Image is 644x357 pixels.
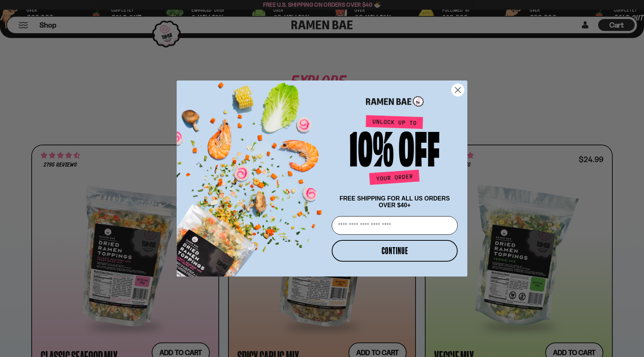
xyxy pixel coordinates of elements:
span: FREE SHIPPING FOR ALL US ORDERS OVER $40+ [340,195,450,208]
button: CONTINUE [332,240,458,262]
img: Ramen Bae Logo [366,95,424,108]
button: Close dialog [451,83,464,97]
img: Unlock up to 10% off [348,115,441,188]
img: ce7035ce-2e49-461c-ae4b-8ade7372f32c.png [177,74,329,277]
